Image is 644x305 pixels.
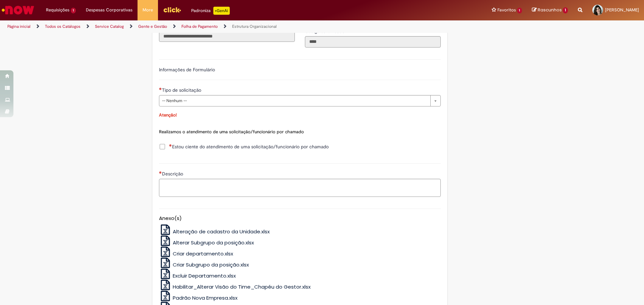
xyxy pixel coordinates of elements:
[173,283,311,290] span: Habilitar_Alterar Visão do Time_Chapéu do Gestor.xlsx
[86,7,132,13] span: Despesas Corporativas
[159,112,177,118] span: Atenção!
[605,7,639,13] span: [PERSON_NAME]
[159,67,215,73] label: Informações de Formulário
[163,5,181,15] img: click_logo_yellow_360x200.png
[159,250,233,257] a: Criar departamento.xlsx
[173,294,237,301] span: Padrão Nova Empresa.xlsx
[173,272,236,279] span: Excluir Departamento.xlsx
[45,24,80,29] a: Todos os Catálogos
[305,36,441,48] input: Código da Unidade
[169,143,329,150] span: Estou ciente do atendimento de uma solicitação/funcionário por chamado
[95,24,124,29] a: Service Catalog
[138,24,167,29] a: Gente e Gestão
[162,87,203,93] span: Tipo de solicitação
[497,7,516,13] span: Favoritos
[532,7,568,13] a: Rascunhos
[159,272,236,279] a: Excluir Departamento.xlsx
[213,7,230,15] p: +GenAi
[1,3,35,17] img: ServiceNow
[159,294,238,301] a: Padrão Nova Empresa.xlsx
[159,261,249,268] a: Criar Subgrupo da posição.xlsx
[191,7,230,15] div: Padroniza
[143,7,153,13] span: More
[305,28,346,34] span: Somente leitura - Código da Unidade
[538,7,562,13] span: Rascunhos
[159,87,162,90] span: Necessários
[159,171,162,174] span: Necessários
[173,261,249,268] span: Criar Subgrupo da posição.xlsx
[46,7,69,13] span: Requisições
[563,7,568,13] span: 1
[159,129,304,135] span: Realizamos o atendimento de uma solicitação/funcionário por chamado
[159,283,311,290] a: Habilitar_Alterar Visão do Time_Chapéu do Gestor.xlsx
[169,144,172,147] span: Necessários
[181,24,218,29] a: Folha de Pagamento
[232,24,277,29] a: Estrutura Organizacional
[162,95,427,106] span: -- Nenhum --
[159,179,441,197] textarea: Descrição
[159,228,270,235] a: Alteração de cadastro da Unidade.xlsx
[173,228,270,235] span: Alteração de cadastro da Unidade.xlsx
[71,8,76,13] span: 1
[7,24,31,29] a: Página inicial
[173,239,254,246] span: Alterar Subgrupo da posição.xlsx
[5,20,424,33] ul: Trilhas de página
[159,30,295,42] input: Título
[159,216,441,221] h5: Anexo(s)
[517,8,522,13] span: 1
[162,171,184,177] span: Descrição
[173,250,233,257] span: Criar departamento.xlsx
[159,239,254,246] a: Alterar Subgrupo da posição.xlsx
